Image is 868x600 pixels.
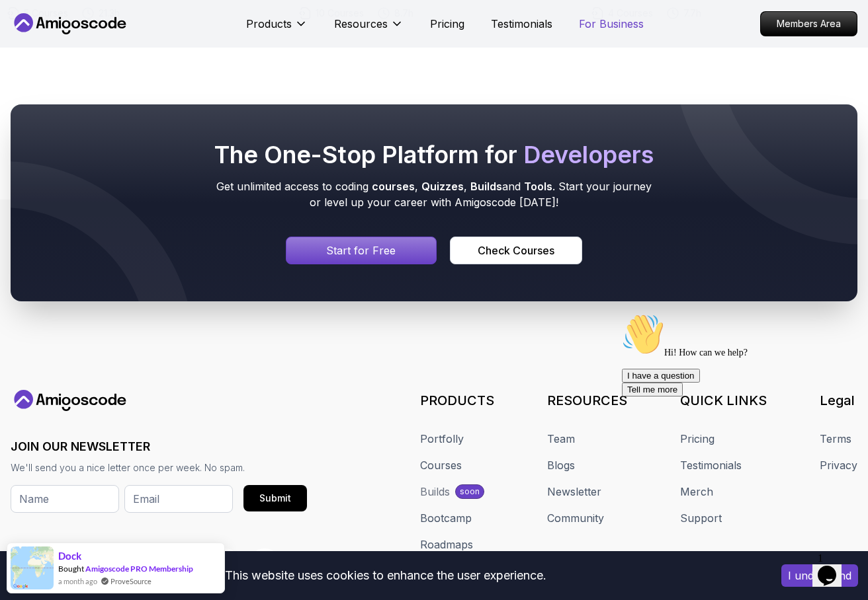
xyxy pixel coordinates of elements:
[420,391,494,410] h3: PRODUCTS
[547,431,575,447] a: Team
[212,178,656,210] p: Get unlimited access to coding , , and . Start your journey or level up your career with Amigosco...
[491,16,552,32] a: Testimonials
[5,61,83,75] button: I have a question
[243,485,307,511] button: Submit
[11,461,307,474] p: We'll send you a nice letter once per week. No spam.
[547,391,627,410] h3: RESOURCES
[761,12,857,36] p: Members Area
[420,484,450,500] div: Builds
[478,243,554,258] div: Check Courses
[760,11,857,36] a: Members Area
[286,237,437,264] a: Signin page
[85,564,193,574] a: Amigoscode PRO Membership
[430,16,464,32] a: Pricing
[372,180,415,193] span: courses
[212,141,656,168] h2: The One-Stop Platform for
[460,486,480,497] p: soon
[10,561,761,590] div: This website uses cookies to enhance the user experience.
[5,5,48,48] img: :wave:
[523,140,654,169] span: Developers
[259,492,291,505] div: Submit
[617,308,855,541] iframe: To enrich screen reader interactions, please activate Accessibility in Grammarly extension settings
[547,484,601,500] a: Newsletter
[547,457,575,473] a: Blogs
[547,510,604,526] a: Community
[246,16,308,42] button: Products
[420,537,473,552] a: Roadmaps
[470,180,502,193] span: Builds
[420,510,472,526] a: Bootcamp
[326,243,396,258] p: Start for Free
[450,237,582,264] button: Check Courses
[420,457,462,473] a: Courses
[781,564,858,587] button: Accept cookies
[249,548,281,580] a: Facebook link
[209,548,241,580] a: LinkedIn link
[58,576,97,587] span: a month ago
[58,550,81,562] span: Dock
[524,180,552,193] span: Tools
[450,237,582,264] a: Courses page
[812,547,855,587] iframe: chat widget
[334,16,404,42] button: Resources
[5,75,66,89] button: Tell me more
[420,431,464,447] a: Portfolly
[5,40,131,50] span: Hi! How can we help?
[58,564,84,574] span: Bought
[11,485,119,513] input: Name
[11,437,307,456] h3: JOIN OUR NEWSLETTER
[246,16,292,32] p: Products
[334,16,388,32] p: Resources
[11,546,54,589] img: provesource social proof notification image
[110,576,152,587] a: ProveSource
[421,180,464,193] span: Quizzes
[579,16,644,32] a: For Business
[5,5,243,89] div: 👋Hi! How can we help?I have a questionTell me more
[124,485,233,513] input: Email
